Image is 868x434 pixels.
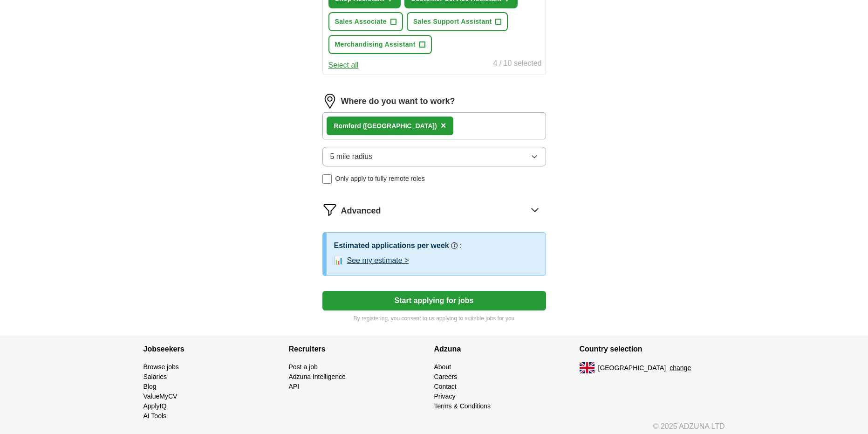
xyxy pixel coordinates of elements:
[441,119,446,133] button: ×
[341,205,381,217] span: Advanced
[328,12,403,31] button: Sales Associate
[413,17,492,27] span: Sales Support Assistant
[434,393,456,400] a: Privacy
[322,94,337,109] img: location.png
[144,402,167,410] a: ApplyIQ
[363,122,437,130] span: ([GEOGRAPHIC_DATA])
[328,60,359,71] button: Select all
[322,202,337,217] img: filter
[328,35,432,54] button: Merchandising Assistant
[322,314,546,323] p: By registering, you consent to us applying to suitable jobs for you
[322,291,546,310] button: Start applying for jobs
[459,240,461,251] h3: :
[670,363,691,373] button: change
[334,255,343,266] span: 📊
[347,255,409,266] button: See my estimate >
[322,174,332,184] input: Only apply to fully remote roles
[144,373,167,380] a: Salaries
[335,174,425,184] span: Only apply to fully remote roles
[580,362,595,373] img: UK flag
[434,383,457,390] a: Contact
[441,120,446,131] span: ×
[434,363,451,371] a: About
[341,95,455,108] label: Where do you want to work?
[289,383,300,390] a: API
[335,17,387,27] span: Sales Associate
[598,363,666,373] span: [GEOGRAPHIC_DATA]
[407,12,508,31] button: Sales Support Assistant
[322,147,546,166] button: 5 mile radius
[144,412,167,420] a: AI Tools
[334,240,449,251] h3: Estimated applications per week
[493,58,541,71] div: 4 / 10 selected
[144,363,179,371] a: Browse jobs
[335,40,416,49] span: Merchandising Assistant
[289,373,346,380] a: Adzuna Intelligence
[144,383,157,390] a: Blog
[434,373,458,380] a: Careers
[434,402,491,410] a: Terms & Conditions
[330,151,373,162] span: 5 mile radius
[144,393,178,400] a: ValueMyCV
[289,363,318,371] a: Post a job
[334,122,361,130] strong: Romford
[580,336,725,362] h4: Country selection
